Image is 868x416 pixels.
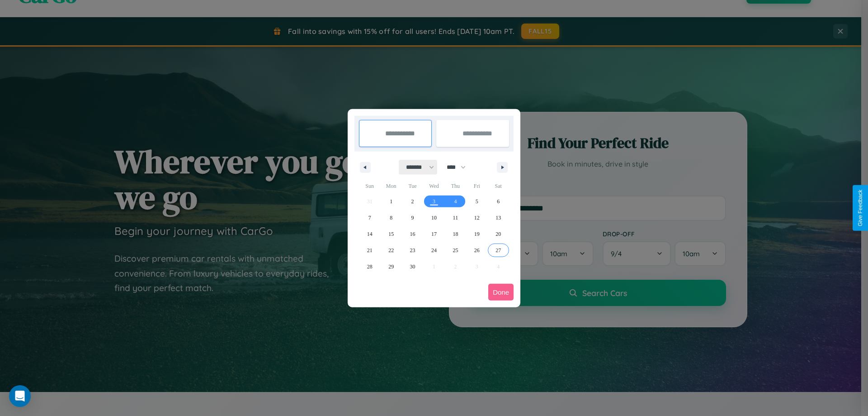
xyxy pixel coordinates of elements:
button: 11 [445,210,466,226]
span: 16 [410,226,415,242]
button: 21 [359,242,380,258]
span: Wed [423,179,444,193]
button: 14 [359,226,380,242]
span: 1 [390,193,392,210]
span: Thu [445,179,466,193]
button: 19 [466,226,487,242]
button: 8 [380,210,401,226]
span: 29 [388,258,394,275]
span: 28 [367,258,373,275]
span: 4 [454,193,457,210]
span: 30 [410,258,415,275]
button: 5 [466,193,487,210]
span: 5 [476,193,478,210]
button: Done [488,284,514,301]
button: 7 [359,210,380,226]
span: 20 [495,226,501,242]
button: 18 [445,226,466,242]
span: 23 [410,242,415,258]
button: 25 [445,242,466,258]
span: 22 [388,242,394,258]
span: 21 [367,242,373,258]
span: 27 [495,242,501,258]
button: 10 [423,210,444,226]
span: Sun [359,179,380,193]
span: Mon [380,179,401,193]
span: 3 [433,193,435,210]
span: 19 [474,226,480,242]
button: 2 [402,193,423,210]
span: 2 [411,193,414,210]
button: 27 [488,242,509,258]
button: 3 [423,193,444,210]
button: 16 [402,226,423,242]
button: 9 [402,210,423,226]
button: 29 [380,258,401,275]
span: Tue [402,179,423,193]
span: 8 [390,210,392,226]
div: Open Intercom Messenger [9,385,31,407]
span: 24 [431,242,437,258]
button: 15 [380,226,401,242]
button: 28 [359,258,380,275]
button: 23 [402,242,423,258]
span: 13 [495,210,501,226]
button: 26 [466,242,487,258]
button: 24 [423,242,444,258]
button: 30 [402,258,423,275]
span: 12 [474,210,480,226]
span: Fri [466,179,487,193]
button: 22 [380,242,401,258]
span: Sat [488,179,509,193]
span: 26 [474,242,480,258]
span: 14 [367,226,373,242]
span: 15 [388,226,394,242]
button: 6 [488,193,509,210]
button: 1 [380,193,401,210]
span: 9 [411,210,414,226]
button: 4 [445,193,466,210]
span: 7 [368,210,371,226]
button: 20 [488,226,509,242]
span: 25 [453,242,458,258]
button: 12 [466,210,487,226]
button: 13 [488,210,509,226]
span: 6 [497,193,500,210]
span: 10 [431,210,437,226]
div: Give Feedback [857,190,863,226]
button: 17 [423,226,444,242]
span: 11 [453,210,458,226]
span: 18 [453,226,458,242]
span: 17 [431,226,437,242]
